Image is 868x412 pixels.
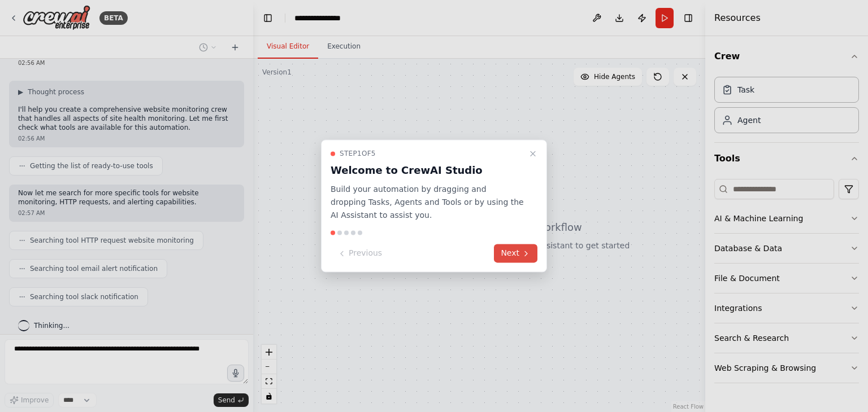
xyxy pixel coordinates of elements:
p: Build your automation by dragging and dropping Tasks, Agents and Tools or by using the AI Assista... [331,183,524,221]
button: Close walkthrough [526,147,540,160]
button: Hide left sidebar [260,10,276,26]
button: Next [494,244,537,263]
button: Previous [331,244,389,263]
h3: Welcome to CrewAI Studio [331,163,524,178]
span: Step 1 of 5 [340,149,376,158]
